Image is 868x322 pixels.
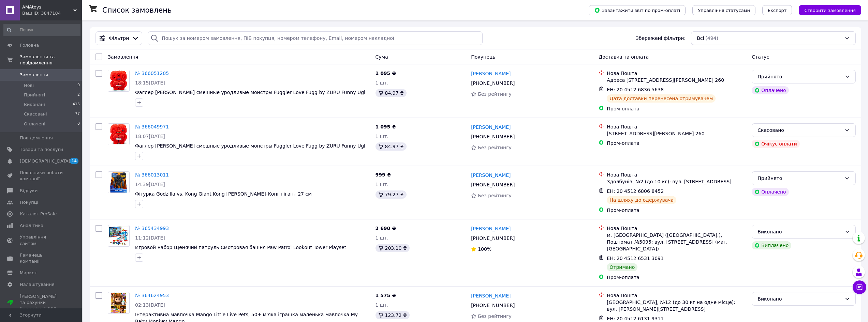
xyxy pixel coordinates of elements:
span: Головна [20,42,39,48]
span: Без рейтингу [478,145,512,150]
span: 1 095 ₴ [376,124,396,129]
a: Фото товару [108,70,130,92]
span: Каталог ProSale [20,211,57,217]
div: Прийнято [757,174,842,182]
span: 415 [73,102,80,108]
div: 203.10 ₴ [376,244,410,252]
span: ЕН: 20 4512 6806 8452 [607,188,664,194]
span: Покупець [471,54,495,60]
span: Всі [697,35,704,42]
div: Пром-оплата [607,105,746,112]
span: 0 [77,82,80,89]
div: Prom мікс 1 000 [20,306,63,312]
button: Створити замовлення [799,5,861,15]
span: 18:07[DATE] [135,134,165,139]
div: Прийнято [757,73,842,80]
a: Фото товару [108,171,130,193]
div: На шляху до одержувача [607,196,676,204]
div: Нова Пошта [607,225,746,232]
img: Фото товару [111,292,127,313]
span: Гаманець компанії [20,252,63,264]
span: 1 575 ₴ [376,293,396,298]
span: 18:15[DATE] [135,80,165,86]
a: Фото товару [108,292,130,314]
span: Створити замовлення [804,8,856,13]
span: 100% [478,246,491,252]
button: Управління статусами [692,5,755,15]
span: Нові [24,82,34,89]
span: Доставка та оплата [599,54,649,60]
span: Виконані [24,102,45,108]
img: Фото товару [108,124,129,145]
span: Управління сайтом [20,234,63,246]
div: Виконано [757,295,842,303]
span: 1 шт. [376,302,389,308]
div: [PHONE_NUMBER] [470,180,516,189]
div: 123.72 ₴ [376,311,410,319]
a: [PERSON_NAME] [471,70,511,77]
img: Фото товару [110,172,128,193]
div: Отримано [607,263,637,271]
a: Игровой набор Щенячий патруль Смотровая башня Paw Patrol Lookout Tower Playset [135,245,346,250]
a: Фаглер [PERSON_NAME] смешные уродливые монстры Fuggler Love Fugg by ZURU Funny Ugl [135,90,365,95]
span: Налаштування [20,281,55,288]
div: Здолбунів, №2 (до 10 кг): вул. [STREET_ADDRESS] [607,178,746,185]
span: 1 шт. [376,80,389,86]
a: № 366049971 [135,124,169,129]
div: 79.27 ₴ [376,190,407,199]
div: [GEOGRAPHIC_DATA], №12 (до 30 кг на одне місце): вул. [PERSON_NAME][STREET_ADDRESS] [607,299,746,312]
span: Товари та послуги [20,147,63,153]
span: [PERSON_NAME] та рахунки [20,293,63,312]
div: Пром-оплата [607,207,746,214]
a: № 365434993 [135,226,169,231]
span: Відгуки [20,188,38,194]
img: Фото товару [108,70,129,91]
button: Чат з покупцем [853,280,866,294]
span: Аналітика [20,223,43,229]
span: ЕН: 20 4512 6531 3091 [607,256,664,261]
span: Управління статусами [698,8,750,13]
span: Без рейтингу [478,313,512,319]
a: Фото товару [108,225,130,247]
div: Нова Пошта [607,292,746,299]
div: Дата доставки перенесена отримувачем [607,94,716,103]
h1: Список замовлень [102,6,172,14]
div: [PHONE_NUMBER] [470,233,516,243]
div: 84.97 ₴ [376,142,407,151]
a: [PERSON_NAME] [471,292,511,299]
span: Збережені фільтри: [636,35,686,42]
span: 1 шт. [376,134,389,139]
span: 14:39[DATE] [135,182,165,187]
img: Фото товару [108,226,129,245]
span: ЕН: 20 4512 6836 5638 [607,87,664,92]
span: 77 [75,111,80,117]
a: Фото товару [108,123,130,145]
span: 2 690 ₴ [376,226,396,231]
input: Пошук [3,24,80,36]
a: [PERSON_NAME] [471,225,511,232]
div: Нова Пошта [607,171,746,178]
span: 02:13[DATE] [135,302,165,308]
span: (494) [705,35,718,41]
span: AMAtoys [22,4,73,10]
span: Завантажити звіт по пром-оплаті [594,7,680,13]
a: № 366051205 [135,71,169,76]
span: Прийняті [24,92,45,98]
div: Нова Пошта [607,123,746,130]
div: Скасовано [757,126,842,134]
span: Експорт [768,8,787,13]
input: Пошук за номером замовлення, ПІБ покупця, номером телефону, Email, номером накладної [148,31,483,45]
div: Адреса [STREET_ADDRESS][PERSON_NAME] 260 [607,77,746,83]
div: Виплачено [752,241,791,249]
button: Експорт [762,5,792,15]
span: Скасовані [24,111,47,117]
span: Фаглер [PERSON_NAME] смешные уродливые монстры Fuggler Love Fugg by ZURU Funny Ugl [135,143,365,149]
span: 1 095 ₴ [376,71,396,76]
span: Покупці [20,199,38,205]
span: Без рейтингу [478,91,512,97]
div: м. [GEOGRAPHIC_DATA] ([GEOGRAPHIC_DATA].), Поштомат №5095: вул. [STREET_ADDRESS] (маг. [GEOGRAPHI... [607,232,746,252]
button: Завантажити звіт по пром-оплаті [589,5,686,15]
span: Повідомлення [20,135,53,141]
